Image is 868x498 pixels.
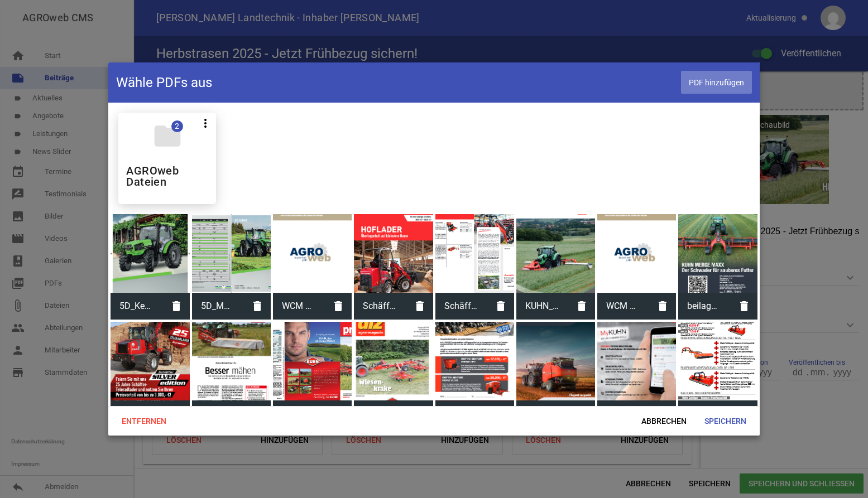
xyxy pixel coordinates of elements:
h5: AGROweb Dateien [126,165,208,187]
i: delete [406,293,433,320]
span: Abbrechen [632,411,696,431]
span: WCM Tutorial 2020_web_2 [597,292,649,321]
div: AGROweb Dateien [118,113,216,204]
span: Schäffer_Prospekt2000er_DE_1911 [354,292,406,321]
i: delete [325,400,352,427]
span: beilage_pressen_03_2021_version_web [516,399,568,428]
span: PDF hinzufügen [681,71,752,94]
i: delete [244,400,271,427]
span: fuetterungstechnik-flyer-2020_21-stand-03_2021 [435,399,487,428]
i: delete [649,400,676,427]
i: delete [568,400,595,427]
h4: Wähle PDFs aus [116,74,212,91]
i: delete [163,400,190,427]
i: delete [649,293,676,320]
span: Schäffer_werkzeuge_de [435,292,487,321]
span: WCM Tutorial 2020_web [273,292,325,321]
i: delete [731,400,757,427]
span: 5D_Keyline_RZ [111,292,162,321]
span: profi_1220_Kuhn_GMD355 [192,399,244,428]
span: Speichern [696,411,755,431]
i: delete [487,293,514,320]
i: delete [568,293,595,320]
span: 2 [171,120,183,132]
span: Entfernen [113,411,175,431]
i: delete [163,293,190,320]
i: more_vert [199,117,212,130]
i: folder [152,120,183,152]
span: KUHN_Mähkombination_Prospekt [516,292,568,321]
i: delete [487,400,514,427]
span: dlz-sonderdruck-ga13131 [354,399,406,428]
span: beilage-august-2020 [678,292,730,321]
span: mykuhn_flyer_anleitung [597,399,649,428]
i: delete [406,400,433,427]
i: delete [325,293,352,320]
span: Florpost Schäffer Silver Edition [111,399,162,428]
i: delete [731,293,757,320]
span: profi-sonderdruck-kuhn-ga13131 [273,399,325,428]
span: netto-edtion-falter-ab-15032021-extranet-10-seiter [678,399,730,428]
span: 5D_MY19_DE [192,292,244,321]
i: delete [244,293,271,320]
button: more_vert [195,113,216,133]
